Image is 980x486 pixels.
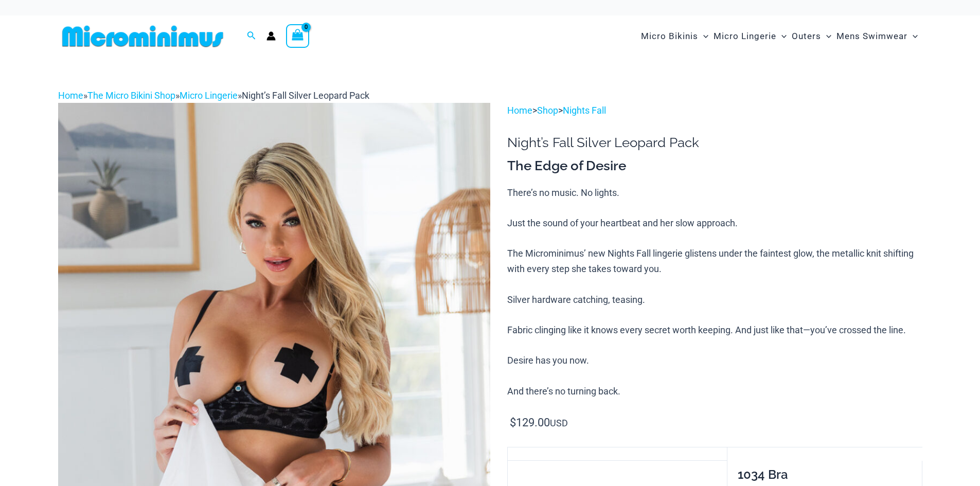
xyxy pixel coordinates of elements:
img: MM SHOP LOGO FLAT [58,25,227,48]
a: Home [58,90,83,101]
p: USD [507,415,922,431]
p: There’s no music. No lights. Just the sound of your heartbeat and her slow approach. The Micromin... [507,185,922,399]
a: Mens SwimwearMenu ToggleMenu Toggle [834,21,920,52]
span: Micro Bikinis [641,23,698,49]
span: Outers [792,23,821,49]
a: View Shopping Cart, empty [286,24,310,48]
nav: Site Navigation [637,19,922,53]
h1: Night’s Fall Silver Leopard Pack [507,135,922,151]
a: Micro Lingerie [180,90,238,101]
span: » » » [58,90,369,101]
a: Micro BikinisMenu ToggleMenu Toggle [638,21,711,52]
span: Menu Toggle [821,23,831,49]
a: Nights Fall [563,105,606,116]
a: The Micro Bikini Shop [87,90,175,101]
h3: The Edge of Desire [507,157,922,175]
a: Search icon link [247,30,256,43]
a: Account icon link [266,31,276,41]
span: Menu Toggle [698,23,708,49]
span: Mens Swimwear [836,23,907,49]
span: Menu Toggle [907,23,918,49]
a: Home [507,105,532,116]
span: Night’s Fall Silver Leopard Pack [242,90,369,101]
span: Micro Lingerie [714,23,776,49]
bdi: 129.00 [510,416,550,429]
p: > > [507,103,922,118]
span: 1034 Bra [738,467,788,482]
span: Menu Toggle [776,23,787,49]
a: Micro LingerieMenu ToggleMenu Toggle [711,21,789,52]
a: OutersMenu ToggleMenu Toggle [789,21,834,52]
span: $ [510,416,516,429]
a: Shop [537,105,558,116]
